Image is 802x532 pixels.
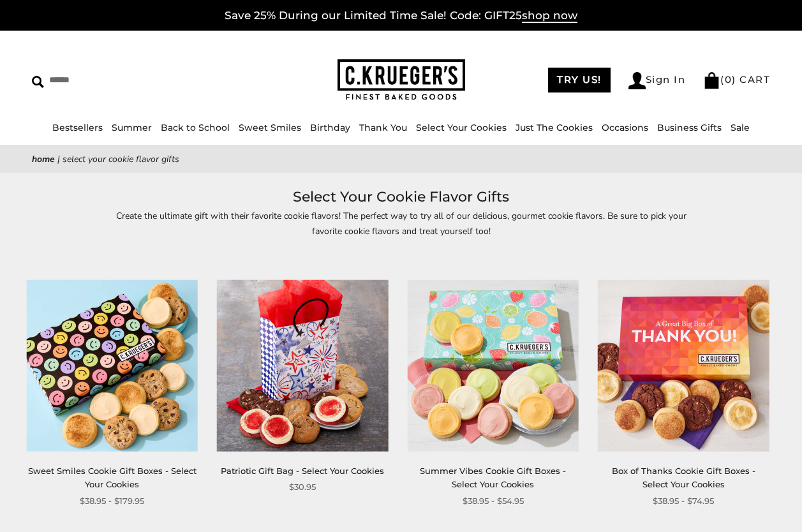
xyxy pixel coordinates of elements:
a: Business Gifts [657,122,722,133]
input: Search [32,70,200,90]
a: Summer [112,122,152,133]
span: $38.95 - $179.95 [80,494,144,508]
img: Search [32,76,44,88]
a: Sign In [628,72,686,89]
a: Just The Cookies [516,122,593,133]
a: Home [32,153,55,165]
span: Select Your Cookie Flavor Gifts [63,153,179,165]
img: Sweet Smiles Cookie Gift Boxes - Select Your Cookies [26,280,198,452]
a: Occasions [602,122,648,133]
span: $38.95 - $74.95 [653,494,714,508]
a: Summer Vibes Cookie Gift Boxes - Select Your Cookies [420,466,566,489]
h1: Select Your Cookie Flavor Gifts [51,186,751,209]
span: $30.95 [289,480,316,494]
a: Bestsellers [52,122,103,133]
a: Box of Thanks Cookie Gift Boxes - Select Your Cookies [612,466,755,489]
a: Select Your Cookies [416,122,507,133]
img: Bag [703,72,720,89]
nav: breadcrumbs [32,152,770,166]
img: Patriotic Gift Bag - Select Your Cookies [217,280,389,452]
a: TRY US! [548,68,611,92]
span: shop now [522,9,577,23]
a: Save 25% During our Limited Time Sale! Code: GIFT25shop now [225,9,577,23]
span: 0 [725,73,732,85]
a: Back to School [161,122,230,133]
a: Thank You [359,122,407,133]
img: Account [628,72,646,89]
p: Create the ultimate gift with their favorite cookie flavors! The perfect way to try all of our de... [108,209,695,238]
a: Sale [731,122,750,133]
a: Sweet Smiles [239,122,301,133]
a: Patriotic Gift Bag - Select Your Cookies [221,466,384,476]
img: C.KRUEGER'S [338,59,465,101]
img: Box of Thanks Cookie Gift Boxes - Select Your Cookies [598,280,769,452]
a: (0) CART [703,73,770,85]
a: Birthday [310,122,350,133]
span: | [57,153,60,165]
a: Sweet Smiles Cookie Gift Boxes - Select Your Cookies [28,466,197,489]
img: Summer Vibes Cookie Gift Boxes - Select Your Cookies [407,280,579,452]
span: $38.95 - $54.95 [463,494,524,508]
